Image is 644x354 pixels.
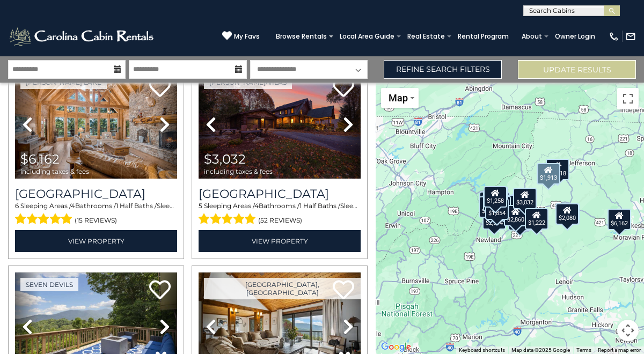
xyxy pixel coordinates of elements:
span: Map [389,92,408,104]
span: 1 Half Baths / [116,202,157,210]
a: Report a map error [598,347,641,353]
img: Google [378,340,414,354]
img: phone-regular-white.png [609,31,619,42]
button: Map camera controls [617,320,639,341]
span: 5 [199,202,202,210]
a: Owner Login [550,29,601,44]
div: $2,860 [504,205,528,226]
div: $1,877 [483,190,507,211]
div: $2,314 [482,208,506,230]
a: [GEOGRAPHIC_DATA] [199,187,361,201]
span: 6 [15,202,19,210]
div: $1,913 [537,163,560,185]
span: including taxes & fees [20,168,89,175]
a: Refine Search Filters [384,60,502,79]
a: Browse Rentals [270,29,332,44]
a: Add to favorites [149,77,171,100]
a: My Favs [222,31,260,42]
img: mail-regular-white.png [625,31,636,42]
span: $3,032 [204,151,246,167]
span: 4 [254,202,259,210]
button: Keyboard shortcuts [459,346,505,354]
a: Rental Program [452,29,514,44]
a: Open this area in Google Maps (opens a new window) [378,340,414,354]
h3: Lake Haven Lodge [15,187,177,201]
div: Sleeping Areas / Bathrooms / Sleeps: [199,201,361,227]
img: White-1-2.png [8,26,157,47]
a: Terms (opens in new tab) [576,347,591,353]
div: $2,080 [555,203,579,225]
a: View Property [199,230,361,252]
div: $2,897 [479,196,502,218]
button: Update Results [518,60,636,79]
div: Sleeping Areas / Bathrooms / Sleeps: [15,201,177,227]
div: $1,618 [546,159,569,180]
a: View Property [15,230,177,252]
span: My Favs [234,32,260,41]
button: Toggle fullscreen view [617,88,639,109]
h3: Diamond Creek Lodge [199,187,361,201]
span: Map data ©2025 Google [511,347,570,353]
span: 1 Half Baths / [299,202,340,210]
a: Seven Devils [20,278,78,291]
button: Change map style [381,88,419,108]
span: $6,162 [20,151,60,167]
span: (15 reviews) [75,213,117,227]
a: [GEOGRAPHIC_DATA] [15,187,177,201]
div: $6,162 [608,209,631,230]
span: including taxes & fees [204,168,273,175]
span: (52 reviews) [258,213,302,227]
span: 4 [71,202,75,210]
img: thumbnail_163277924.jpeg [15,70,177,179]
a: Add to favorites [149,279,171,302]
a: About [516,29,547,44]
a: Local Area Guide [334,29,400,44]
div: $1,222 [525,208,548,230]
img: thumbnail_163281251.jpeg [199,70,361,179]
div: $1,258 [484,186,507,208]
div: $3,032 [513,188,537,209]
a: [GEOGRAPHIC_DATA], [GEOGRAPHIC_DATA] [204,278,361,299]
a: Real Estate [402,29,450,44]
div: $1,854 [485,198,509,220]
